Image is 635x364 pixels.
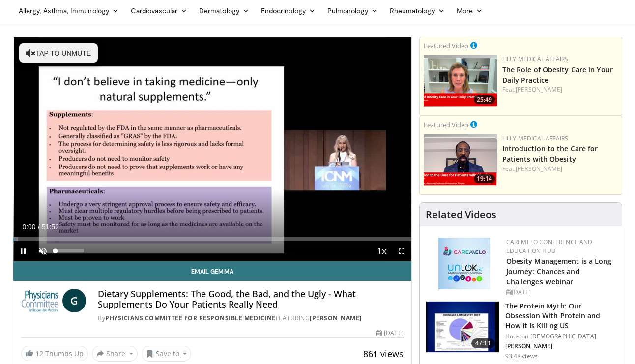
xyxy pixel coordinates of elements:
[142,346,192,362] button: Save to
[516,85,562,94] a: [PERSON_NAME]
[384,1,451,21] a: Rheumatology
[321,1,384,21] a: Pulmonology
[502,165,618,173] div: Feat.
[471,338,495,348] span: 47:11
[424,120,468,129] small: Featured Video
[13,37,411,261] video-js: Video Player
[502,85,618,94] div: Feat.
[502,134,569,142] a: Lilly Medical Affairs
[451,1,489,21] a: More
[505,301,616,331] h3: The Protein Myth: Our Obsession With Protein and How It Is Killing US
[62,289,86,312] a: G
[502,144,598,164] a: Introduction to the Care for Patients with Obesity
[42,223,59,231] span: 51:52
[424,134,497,186] a: 19:14
[474,95,495,104] span: 25:49
[13,241,33,261] button: Pause
[376,329,403,337] div: [DATE]
[98,289,403,310] h4: Dietary Supplements: The Good, the Bad, and the Ugly - What Supplements Do Your Patients Really Need
[125,1,193,21] a: Cardiovascular
[424,134,497,186] img: acc2e291-ced4-4dd5-b17b-d06994da28f3.png.150x105_q85_crop-smart_upscale.png
[19,43,98,63] button: Tap to unmute
[35,349,43,358] span: 12
[426,302,499,353] img: b7b8b05e-5021-418b-a89a-60a270e7cf82.150x105_q85_crop-smart_upscale.jpg
[55,249,83,252] div: Volume Level
[426,301,616,360] a: 47:11 The Protein Myth: Our Obsession With Protein and How It Is Killing US Houston [DEMOGRAPHIC_...
[13,1,125,21] a: Allergy, Asthma, Immunology
[310,314,362,322] a: [PERSON_NAME]
[505,352,538,360] p: 93.4K views
[13,261,411,281] a: Email Gemma
[506,288,614,297] div: [DATE]
[372,241,392,261] button: Playback Rate
[33,241,53,261] button: Unmute
[105,314,276,322] a: Physicians Committee for Responsible Medicine
[13,237,411,241] div: Progress Bar
[506,238,593,255] a: CaReMeLO Conference and Education Hub
[98,314,403,323] div: By FEATURING
[193,1,255,21] a: Dermatology
[21,346,88,361] a: 12 Thumbs Up
[424,55,497,107] img: e1208b6b-349f-4914-9dd7-f97803bdbf1d.png.150x105_q85_crop-smart_upscale.png
[426,209,496,221] h4: Related Videos
[255,1,321,21] a: Endocrinology
[506,256,612,286] a: Obesity Management is a Long Journey: Chances and Challenges Webinar
[502,55,569,63] a: Lilly Medical Affairs
[38,223,40,231] span: /
[424,41,468,50] small: Featured Video
[22,223,35,231] span: 0:00
[474,174,495,183] span: 19:14
[392,241,411,261] button: Fullscreen
[438,238,490,289] img: 45df64a9-a6de-482c-8a90-ada250f7980c.png.150x105_q85_autocrop_double_scale_upscale_version-0.2.jpg
[424,55,497,107] a: 25:49
[516,165,562,173] a: [PERSON_NAME]
[21,289,58,312] img: Physicians Committee for Responsible Medicine
[502,65,613,84] a: The Role of Obesity Care in Your Daily Practice
[505,342,616,350] p: [PERSON_NAME]
[92,346,138,362] button: Share
[363,348,404,360] span: 861 views
[505,333,616,340] p: Houston [DEMOGRAPHIC_DATA]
